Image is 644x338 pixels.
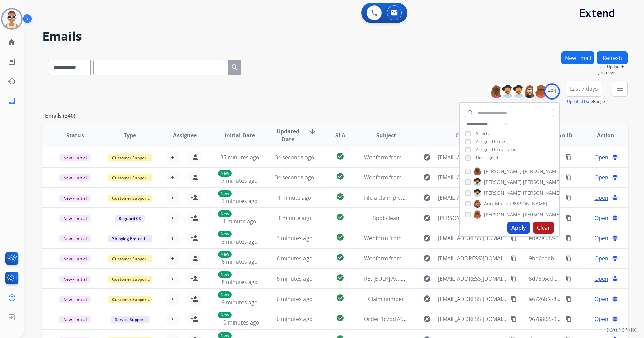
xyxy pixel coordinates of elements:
span: Updated Date [273,127,303,143]
mat-icon: person_add [190,153,198,161]
p: New [218,312,232,318]
mat-icon: explore [423,275,431,283]
span: New - Initial [59,316,91,323]
span: Subject [376,131,396,139]
span: Open [594,214,608,222]
p: New [218,271,232,278]
span: [EMAIL_ADDRESS][DOMAIN_NAME] [438,295,507,303]
span: [EMAIL_ADDRESS][DOMAIN_NAME] [438,254,507,262]
p: Emails (340) [42,112,78,120]
mat-icon: content_copy [511,255,517,261]
mat-icon: check_circle [336,294,344,302]
mat-icon: explore [423,153,431,161]
button: + [166,272,180,285]
span: Assigned to everyone [476,147,516,152]
span: [EMAIL_ADDRESS][DOMAIN_NAME] [438,153,507,161]
p: New [218,231,232,237]
mat-icon: language [612,276,618,282]
mat-icon: language [612,215,618,221]
th: Action [573,123,628,147]
span: Customer [455,131,482,139]
span: Customer Support [108,154,152,161]
mat-icon: inbox [8,97,16,105]
mat-icon: list_alt [8,58,16,66]
span: Reguard CS [115,215,145,222]
mat-icon: explore [423,194,431,202]
span: 35 minutes ago [220,153,259,161]
span: 9 minutes ago [222,299,258,306]
span: Shipping Protection [108,235,154,242]
mat-icon: search [468,109,474,115]
button: + [166,231,180,245]
span: + [171,295,174,303]
span: Order 1c7bd74c-9c93-4f61-a9ec-91db4a1635fe [364,315,482,323]
span: Initial Date [225,131,255,139]
span: Claim number [368,295,404,303]
span: Open [594,295,608,303]
mat-icon: menu [616,85,624,93]
mat-icon: check_circle [336,253,344,261]
span: Open [594,194,608,202]
mat-icon: arrow_downward [309,127,317,135]
mat-icon: content_copy [566,296,572,302]
span: + [171,214,174,222]
span: [PERSON_NAME] [523,190,561,196]
span: 96788f05-9809-466c-a5ad-c44ed8179376 [529,315,631,323]
button: + [166,171,180,184]
mat-icon: person_add [190,315,198,323]
mat-icon: person_add [190,214,198,222]
mat-icon: content_copy [511,316,517,322]
mat-icon: home [8,38,16,46]
span: 7 minutes ago [222,177,258,185]
mat-icon: history [8,77,16,85]
span: Open [594,254,608,262]
span: 6 minutes ago [277,315,313,323]
mat-icon: explore [423,214,431,222]
span: Range [567,98,605,104]
span: Assigned to me [476,139,505,144]
button: + [166,292,180,306]
button: Refresh [597,51,628,64]
span: ebe7e537-8878-4114-b396-2f7232930057 [529,234,632,242]
mat-icon: check_circle [336,193,344,201]
span: Spot clean [373,214,399,222]
span: 6 minutes ago [277,275,313,282]
span: New - Initial [59,215,91,222]
span: + [171,194,174,202]
span: 34 seconds ago [275,153,314,161]
span: Customer Support [108,296,152,303]
mat-icon: language [612,174,618,180]
button: + [166,191,180,204]
mat-icon: explore [423,173,431,181]
span: Just now [598,70,628,75]
span: Select all [476,131,493,136]
p: New [218,291,232,298]
span: File a claim pictures [364,194,414,201]
span: Open [594,315,608,323]
button: + [166,252,180,265]
span: [PERSON_NAME][EMAIL_ADDRESS][PERSON_NAME][DOMAIN_NAME] [438,214,507,222]
button: Last 7 days [566,81,602,97]
mat-icon: check_circle [336,152,344,160]
mat-icon: content_copy [566,316,572,322]
mat-icon: person_add [190,254,198,262]
span: 6 minutes ago [277,255,313,262]
p: New [218,210,232,217]
p: New [218,190,232,197]
span: 3 minutes ago [222,238,258,245]
span: 1 minute ago [223,218,256,225]
mat-icon: check_circle [336,233,344,241]
span: [PERSON_NAME] [484,179,522,186]
span: [EMAIL_ADDRESS][DOMAIN_NAME] [438,173,507,181]
span: 10 minutes ago [220,319,259,326]
mat-icon: person_add [190,194,198,202]
mat-icon: explore [423,254,431,262]
span: + [171,275,174,283]
button: + [166,312,180,326]
span: [PERSON_NAME] [484,211,522,218]
span: 1 minute ago [278,194,311,201]
mat-icon: check_circle [336,314,344,322]
span: [PERSON_NAME] [523,168,561,175]
span: 8 minutes ago [222,278,258,286]
span: [EMAIL_ADDRESS][DOMAIN_NAME] [438,315,507,323]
